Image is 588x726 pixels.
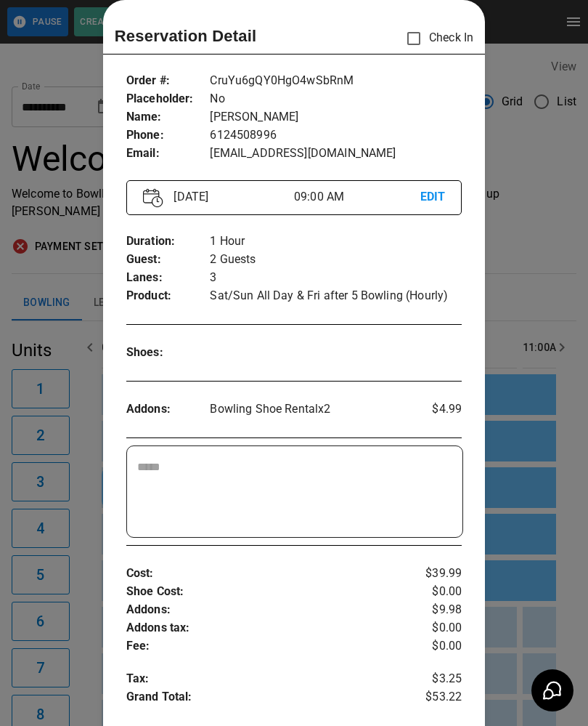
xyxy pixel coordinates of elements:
p: Cost : [126,565,406,583]
p: Guest : [126,251,211,269]
p: Duration : [126,233,211,251]
p: $4.99 [406,400,462,418]
p: Reservation Detail [115,24,257,48]
p: No [210,90,462,108]
img: Vector [143,188,163,208]
p: Tax : [126,670,406,688]
p: $9.98 [406,601,462,619]
p: CruYu6gQY0HgO4wSbRnM [210,72,462,90]
p: Bowling Shoe Rental x 2 [210,400,406,418]
p: 1 Hour [210,233,462,251]
p: 6124508996 [210,126,462,145]
p: Name : [126,108,211,126]
p: [EMAIL_ADDRESS][DOMAIN_NAME] [210,145,462,163]
p: Lanes : [126,269,211,287]
p: Shoe Cost : [126,583,406,601]
p: Fee : [126,637,406,656]
p: $0.00 [406,619,462,637]
p: Phone : [126,126,211,145]
p: [PERSON_NAME] [210,108,462,126]
p: $0.00 [406,637,462,656]
p: $39.99 [406,565,462,583]
p: EDIT [420,188,446,206]
p: [DATE] [168,188,294,206]
p: 3 [210,269,462,287]
p: Check In [399,23,473,54]
p: Order # : [126,72,211,90]
p: Addons tax : [126,619,406,637]
p: Email : [126,145,211,163]
p: Sat/Sun All Day & Fri after 5 Bowling (Hourly) [210,287,462,305]
p: Shoes : [126,344,211,362]
p: Placeholder : [126,90,211,108]
p: $3.25 [406,670,462,688]
p: $0.00 [406,583,462,601]
p: $53.22 [406,688,462,710]
p: Addons : [126,601,406,619]
p: Product : [126,287,211,305]
p: Addons : [126,400,211,419]
p: 09:00 AM [294,188,420,206]
p: Grand Total : [126,688,406,710]
p: 2 Guests [210,251,462,269]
